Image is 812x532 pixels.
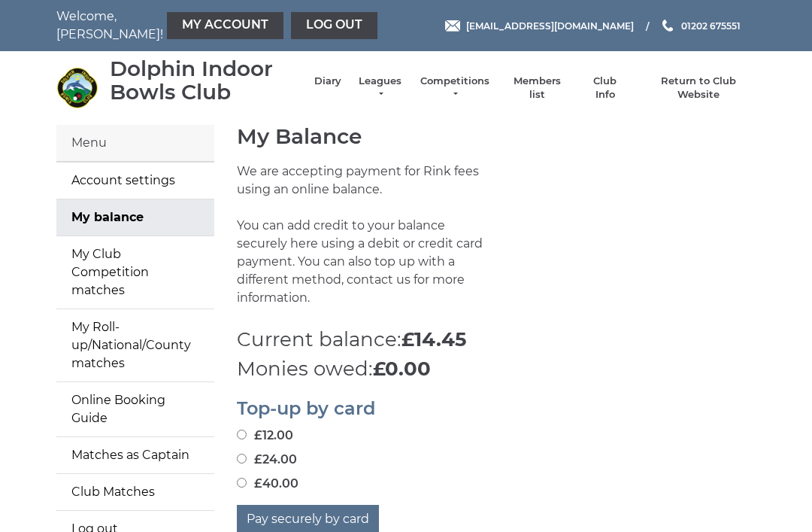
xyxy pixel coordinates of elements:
h2: Top-up by card [237,399,756,418]
a: My Roll-up/National/County matches [56,309,214,382]
span: 01202 675551 [681,20,741,31]
a: Members list [505,74,568,102]
a: Diary [314,74,341,88]
strong: £14.45 [401,327,466,351]
nav: Welcome, [PERSON_NAME]! [56,8,335,44]
a: My Club Competition matches [56,236,214,309]
a: Online Booking Guide [56,382,214,436]
a: Competitions [419,74,491,102]
label: £12.00 [237,427,293,445]
a: My Account [167,12,283,39]
a: Log out [291,12,377,39]
a: Leagues [356,74,404,102]
img: Phone us [662,20,673,32]
img: Email [445,20,460,32]
p: Monies owed: [237,354,756,384]
span: [EMAIL_ADDRESS][DOMAIN_NAME] [466,20,634,31]
input: £24.00 [237,454,247,464]
div: Dolphin Indoor Bowls Club [110,57,299,104]
h1: My Balance [237,125,756,148]
a: My balance [56,199,214,236]
label: £40.00 [237,475,298,493]
p: We are accepting payment for Rink fees using an online balance. You can add credit to your balanc... [237,163,485,325]
a: Club Info [583,74,627,102]
img: Dolphin Indoor Bowls Club [56,67,98,108]
a: Email [EMAIL_ADDRESS][DOMAIN_NAME] [445,19,634,33]
strong: £0.00 [373,357,431,381]
div: Menu [56,125,214,162]
input: £40.00 [237,478,247,488]
a: Club Matches [56,474,214,510]
a: Phone us 01202 675551 [660,19,741,33]
a: Account settings [56,163,214,199]
input: £12.00 [237,430,247,439]
label: £24.00 [237,451,297,469]
p: Current balance: [237,325,756,354]
a: Return to Club Website [642,74,756,102]
a: Matches as Captain [56,437,214,473]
